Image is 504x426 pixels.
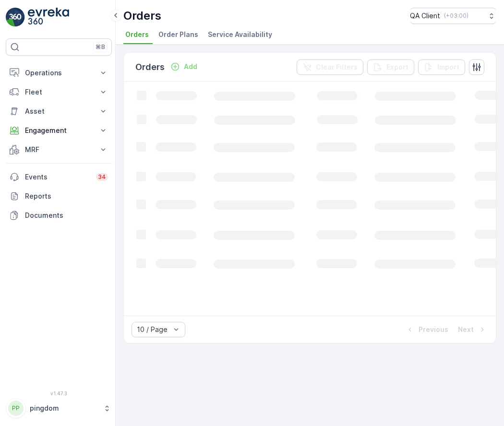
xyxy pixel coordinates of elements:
[25,145,93,154] p: MRF
[297,59,363,75] button: Clear Filters
[6,8,25,27] img: logo
[386,62,408,72] p: Export
[6,83,112,102] button: Fleet
[25,172,90,182] p: Events
[6,187,112,206] a: Reports
[6,140,112,159] button: MRF
[208,30,272,39] span: Service Availability
[184,62,197,71] p: Add
[158,30,198,39] span: Order Plans
[6,167,112,187] a: Events34
[6,398,112,418] button: PPpingdom
[410,11,440,21] p: QA Client
[418,59,465,75] button: Import
[6,390,112,396] span: v 1.47.3
[125,30,149,39] span: Orders
[25,126,93,135] p: Engagement
[30,403,98,413] p: pingdom
[458,325,474,334] p: Next
[135,60,165,74] p: Orders
[98,173,106,181] p: 34
[25,87,93,97] p: Fleet
[8,401,24,416] div: PP
[167,61,201,72] button: Add
[367,59,414,75] button: Export
[457,324,488,335] button: Next
[437,62,459,72] p: Import
[6,206,112,225] a: Documents
[444,12,468,20] p: ( +03:00 )
[25,211,108,220] p: Documents
[410,8,496,24] button: QA Client(+03:00)
[6,121,112,140] button: Engagement
[25,191,108,201] p: Reports
[404,324,449,335] button: Previous
[419,325,448,334] p: Previous
[6,63,112,83] button: Operations
[6,102,112,121] button: Asset
[123,8,161,24] p: Orders
[28,8,69,27] img: logo_light-DOdMpM7g.png
[25,106,93,116] p: Asset
[96,43,105,51] p: ⌘B
[25,68,93,78] p: Operations
[316,62,358,72] p: Clear Filters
